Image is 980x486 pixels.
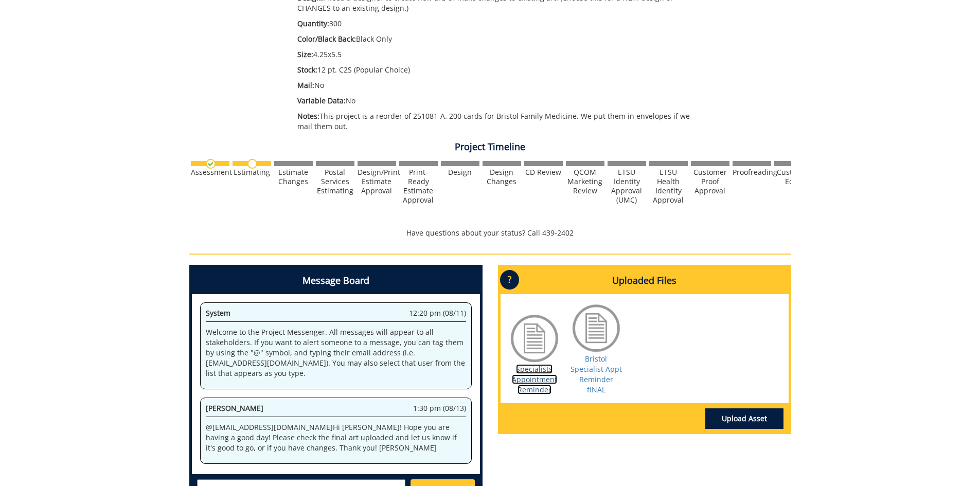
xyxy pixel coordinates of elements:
p: @ [EMAIL_ADDRESS][DOMAIN_NAME] Hi [PERSON_NAME]! Hope you are having a good day! Please check the... [206,422,466,453]
a: Specialists Appointment Reminder [512,364,557,394]
span: 1:30 pm (08/13) [413,403,466,413]
span: Color/Black Back: [297,34,356,44]
div: Design [441,168,479,177]
h4: Message Board [192,267,480,294]
span: Size: [297,49,313,59]
p: ? [500,270,519,290]
p: Have questions about your status? Call 439-2402 [189,228,791,238]
p: Black Only [297,34,700,44]
span: System [206,308,230,318]
p: No [297,96,700,106]
a: Upload Asset [705,408,783,429]
div: Postal Services Estimating [316,168,354,195]
p: Welcome to the Project Messenger. All messages will appear to all stakeholders. If you want to al... [206,327,466,379]
div: ETSU Identity Approval (UMC) [608,168,646,205]
div: Proofreading [733,168,771,177]
div: Print-Ready Estimate Approval [399,168,438,205]
span: Stock: [297,65,317,75]
div: Customer Edits [774,168,813,186]
div: CD Review [524,168,563,177]
div: Design Changes [483,168,521,186]
span: 12:20 pm (08/11) [409,308,466,318]
span: Notes: [297,111,319,121]
div: Design/Print Estimate Approval [358,168,396,195]
div: Estimate Changes [274,168,313,186]
div: Assessment [191,168,229,177]
a: Bristol Specialist Appt Reminder fINAL [571,354,622,394]
img: checkmark [206,159,216,169]
p: No [297,80,700,91]
span: Quantity: [297,19,329,28]
h4: Project Timeline [189,142,791,152]
p: 4.25x5.5 [297,49,700,60]
div: Estimating [233,168,271,177]
div: Customer Proof Approval [691,168,729,195]
p: This project is a reorder of 251081-A. 200 cards for Bristol Family Medicine. We put them in enve... [297,111,700,132]
span: [PERSON_NAME] [206,403,263,413]
span: Variable Data: [297,96,346,105]
span: Mail: [297,80,314,90]
div: QCOM Marketing Review [566,168,604,195]
img: no [247,159,257,169]
div: ETSU Health Identity Approval [649,168,688,205]
h4: Uploaded Files [501,267,789,294]
p: 300 [297,19,700,29]
p: 12 pt. C2S (Popular Choice) [297,65,700,75]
